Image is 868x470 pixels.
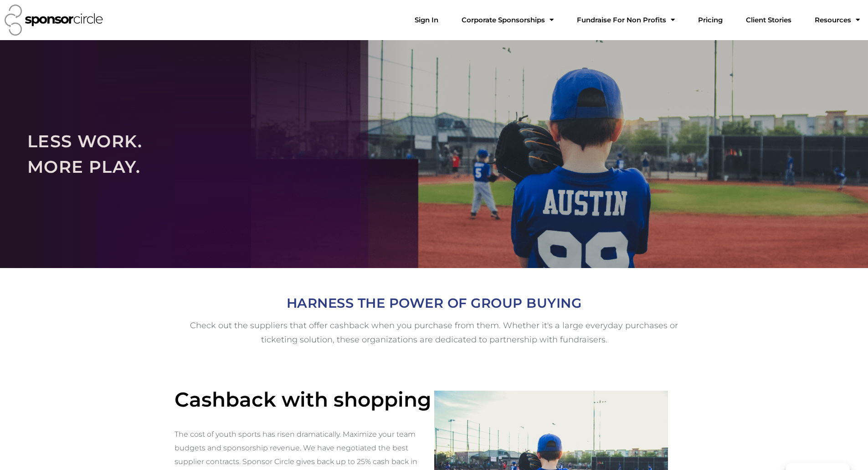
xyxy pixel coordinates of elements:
[570,11,682,29] a: Fundraise For Non ProfitsMenu Toggle
[454,11,561,29] a: Corporate SponsorshipsMenu Toggle
[179,319,689,346] h5: Check out the suppliers that offer cashback when you purchase from them. Whether it's a large eve...
[179,292,689,314] h2: HARNESS THE POWER OF GROUP BUYING
[691,11,730,29] a: Pricing
[27,129,841,179] h2: LESS WORK. MORE PLAY.
[175,387,434,412] h4: Cashback with shopping
[407,11,867,29] nav: Menu
[739,11,799,29] a: Client Stories
[407,11,446,29] a: Sign In
[807,11,867,29] a: Resources
[5,5,103,36] img: Sponsor Circle logo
